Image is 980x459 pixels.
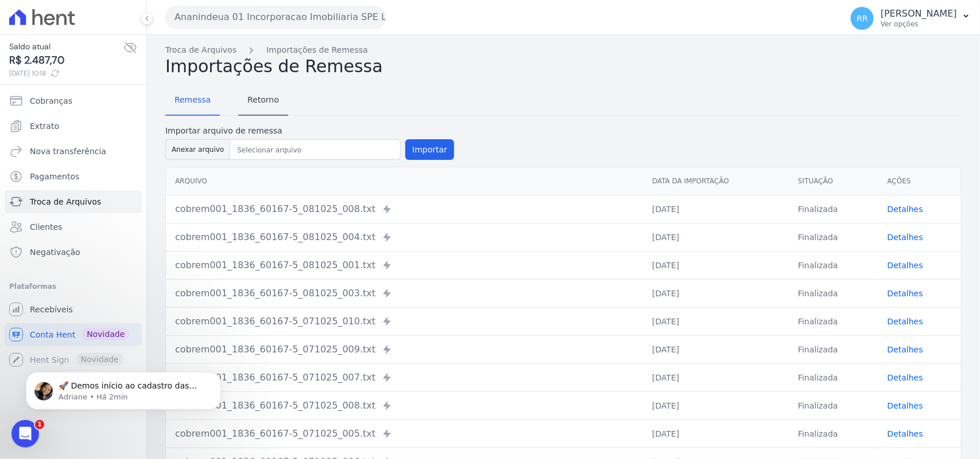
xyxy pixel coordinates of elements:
td: [DATE] [643,335,789,363]
td: [DATE] [643,223,789,251]
input: Selecionar arquivo [233,143,398,157]
th: Arquivo [166,167,643,195]
span: RR [857,14,867,22]
div: cobrem001_1836_60167-5_071025_010.txt [175,315,634,328]
span: Retorno [241,88,286,111]
a: Extrato [5,115,142,138]
span: 🚀 Demos início ao cadastro das Contas Digitais Arke! Iniciamos a abertura para clientes do modelo... [50,33,196,270]
span: 1 [35,420,44,429]
span: [DATE] 10:18 [9,68,123,79]
span: Pagamentos [30,171,79,182]
td: [DATE] [643,307,789,335]
span: Negativação [30,246,80,258]
a: Recebíveis [5,298,142,321]
span: Clientes [30,221,62,233]
a: Cobranças [5,89,142,112]
p: [PERSON_NAME] [881,8,957,19]
a: Clientes [5,215,142,238]
iframe: Intercom notifications mensagem [9,348,238,428]
nav: Breadcrumb [165,44,962,56]
button: Ananindeua 01 Incorporacao Imobiliaria SPE LTDA [165,6,386,29]
td: [DATE] [643,279,789,307]
button: Importar [405,139,454,160]
a: Detalhes [888,345,923,354]
a: Detalhes [888,233,923,242]
td: [DATE] [643,419,789,448]
a: Retorno [238,86,288,116]
button: RR [PERSON_NAME] Ver opções [842,2,980,34]
div: cobrem001_1836_60167-5_071025_005.txt [175,427,634,441]
span: Nova transferência [30,146,106,157]
span: R$ 2.487,70 [9,53,123,68]
td: Finalizada [789,335,878,363]
span: Novidade [82,328,129,340]
a: Conta Hent Novidade [5,323,142,346]
div: cobrem001_1836_60167-5_071025_007.txt [175,371,634,385]
p: Message from Adriane, sent Há 2min [50,44,198,54]
h2: Importações de Remessa [165,56,962,77]
td: Finalizada [789,363,878,391]
div: cobrem001_1836_60167-5_081025_008.txt [175,202,634,216]
td: [DATE] [643,251,789,279]
a: Importações de Remessa [266,44,368,56]
td: [DATE] [643,391,789,419]
a: Negativação [5,241,142,264]
a: Troca de Arquivos [5,190,142,213]
span: Recebíveis [30,304,73,315]
td: [DATE] [643,195,789,223]
th: Situação [789,167,878,195]
a: Detalhes [888,205,923,214]
a: Detalhes [888,401,923,410]
th: Ações [878,167,961,195]
td: Finalizada [789,419,878,448]
div: cobrem001_1836_60167-5_081025_001.txt [175,258,634,272]
td: [DATE] [643,363,789,391]
td: Finalizada [789,279,878,307]
a: Troca de Arquivos [165,44,237,56]
a: Remessa [165,86,220,116]
div: Plataformas [9,280,137,293]
td: Finalizada [789,195,878,223]
td: Finalizada [789,223,878,251]
span: Saldo atual [9,41,123,53]
div: cobrem001_1836_60167-5_071025_009.txt [175,343,634,356]
span: Troca de Arquivos [30,196,101,207]
button: Anexar arquivo [165,139,230,160]
span: Extrato [30,120,59,132]
div: cobrem001_1836_60167-5_071025_008.txt [175,399,634,413]
p: Ver opções [881,19,957,29]
iframe: Intercom live chat [11,420,39,448]
a: Detalhes [888,429,923,438]
td: Finalizada [789,307,878,335]
td: Finalizada [789,251,878,279]
td: Finalizada [789,391,878,419]
a: Detalhes [888,373,923,382]
a: Detalhes [888,289,923,298]
nav: Sidebar [9,89,137,371]
div: cobrem001_1836_60167-5_081025_003.txt [175,287,634,300]
div: cobrem001_1836_60167-5_081025_004.txt [175,230,634,244]
label: Importar arquivo de remessa [165,125,454,137]
th: Data da Importação [643,167,789,195]
a: Detalhes [888,317,923,326]
span: Cobranças [30,95,72,107]
a: Nova transferência [5,140,142,163]
span: Conta Hent [30,329,75,340]
a: Pagamentos [5,165,142,188]
span: Remessa [168,88,218,111]
a: Detalhes [888,261,923,270]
